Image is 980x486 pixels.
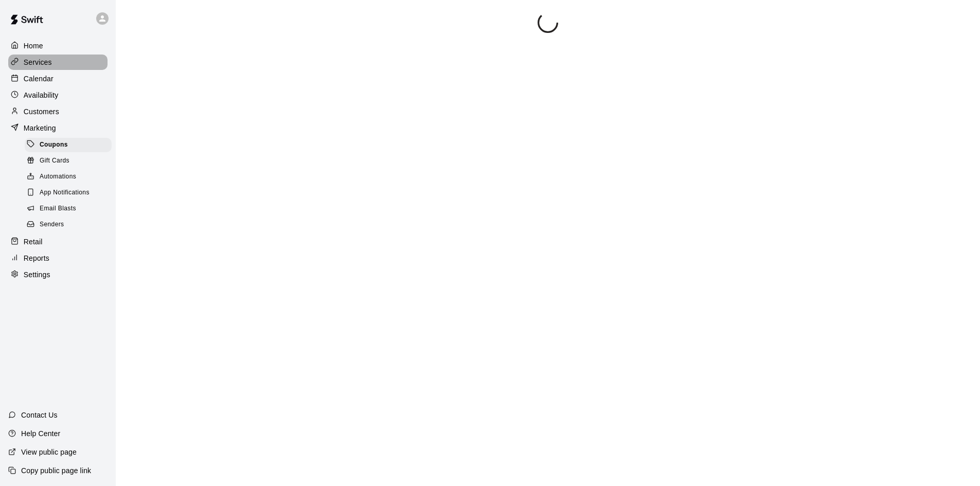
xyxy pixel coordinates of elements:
[40,156,69,166] span: Gift Cards
[8,267,108,282] a: Settings
[21,428,60,439] p: Help Center
[8,38,108,53] a: Home
[25,218,112,232] div: Senders
[40,220,64,230] span: Senders
[24,237,43,247] p: Retail
[8,120,108,136] a: Marketing
[8,55,108,70] a: Services
[21,410,58,420] p: Contact Us
[40,188,90,198] span: App Notifications
[21,447,77,457] p: View public page
[24,57,52,67] p: Services
[21,465,91,476] p: Copy public page link
[40,204,76,214] span: Email Blasts
[8,234,108,249] a: Retail
[8,104,108,119] a: Customers
[25,202,112,216] div: Email Blasts
[8,71,108,86] a: Calendar
[25,201,116,217] a: Email Blasts
[24,90,59,100] p: Availability
[8,87,108,103] a: Availability
[24,253,49,263] p: Reports
[25,185,116,201] a: App Notifications
[25,169,116,185] a: Automations
[40,172,76,182] span: Automations
[25,153,116,169] a: Gift Cards
[40,140,68,150] span: Coupons
[25,154,112,168] div: Gift Cards
[24,123,56,133] p: Marketing
[25,186,112,200] div: App Notifications
[8,250,108,266] a: Reports
[25,217,116,233] a: Senders
[24,106,59,117] p: Customers
[25,170,112,184] div: Automations
[24,269,50,280] p: Settings
[24,74,54,84] p: Calendar
[24,41,43,51] p: Home
[25,138,112,152] div: Coupons
[25,137,116,153] a: Coupons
